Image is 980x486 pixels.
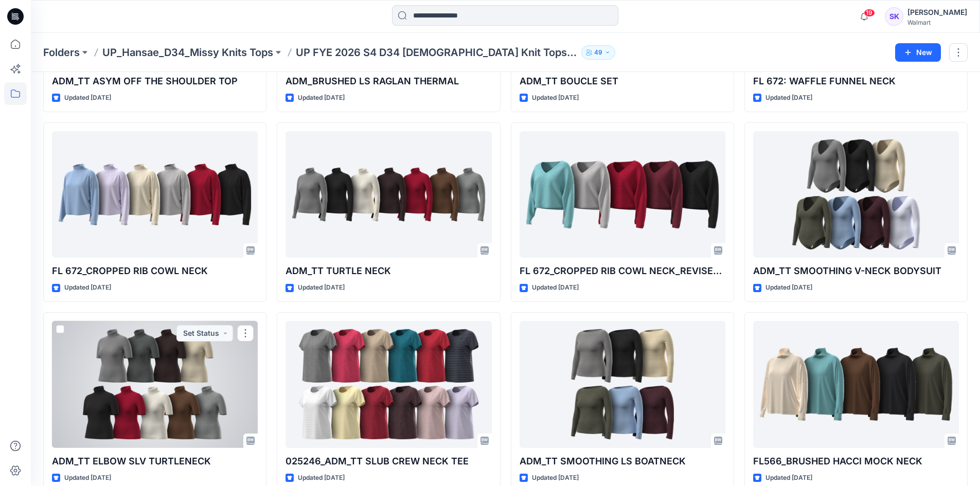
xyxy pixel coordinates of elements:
div: Walmart [907,19,967,26]
p: ADM_TT BOUCLE SET [520,74,725,88]
a: FL 672_CROPPED RIB COWL NECK_REVISED 0206 [520,131,725,258]
a: ADM_TT TURTLE NECK [286,131,491,258]
p: Updated [DATE] [298,282,345,293]
p: Updated [DATE] [64,473,111,483]
p: FL566_BRUSHED HACCI MOCK NECK [753,454,959,469]
p: UP FYE 2026 S4 D34 [DEMOGRAPHIC_DATA] Knit Tops_ Hansae [296,45,577,60]
p: Updated [DATE] [765,93,812,103]
p: 025246_ADM_TT SLUB CREW NECK TEE [286,454,491,469]
p: FL 672_CROPPED RIB COWL NECK [52,264,258,278]
p: Updated [DATE] [765,282,812,293]
p: ADM_TT SMOOTHING V-NECK BODYSUIT [753,264,959,278]
button: 49 [581,45,615,60]
p: Updated [DATE] [298,93,345,103]
p: ADM_TT SMOOTHING LS BOATNECK [520,454,725,469]
p: ADM_BRUSHED LS RAGLAN THERMAL [286,74,491,88]
p: Updated [DATE] [64,93,111,103]
a: 025246_ADM_TT SLUB CREW NECK TEE [286,321,491,448]
a: FL566_BRUSHED HACCI MOCK NECK [753,321,959,448]
p: Updated [DATE] [64,282,111,293]
p: Updated [DATE] [532,473,579,483]
p: ADM_TT ASYM OFF THE SHOULDER TOP [52,74,258,88]
a: ADM_TT SMOOTHING V-NECK BODYSUIT [753,131,959,258]
p: Updated [DATE] [532,93,579,103]
div: SK [885,7,903,26]
a: UP_Hansae_D34_Missy Knits Tops [102,45,273,60]
div: [PERSON_NAME] [907,6,967,19]
p: ADM_TT TURTLE NECK [286,264,491,278]
p: FL 672: WAFFLE FUNNEL NECK [753,74,959,88]
p: Updated [DATE] [298,473,345,483]
a: Folders [43,45,80,60]
p: 49 [594,47,602,58]
button: New [895,43,941,62]
p: Updated [DATE] [532,282,579,293]
a: ADM_TT SMOOTHING LS BOATNECK [520,321,725,448]
a: FL 672_CROPPED RIB COWL NECK [52,131,258,258]
p: Updated [DATE] [765,473,812,483]
span: 19 [864,9,875,17]
a: ADM_TT ELBOW SLV TURTLENECK [52,321,258,448]
p: FL 672_CROPPED RIB COWL NECK_REVISED 0206 [520,264,725,278]
p: ADM_TT ELBOW SLV TURTLENECK [52,454,258,469]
